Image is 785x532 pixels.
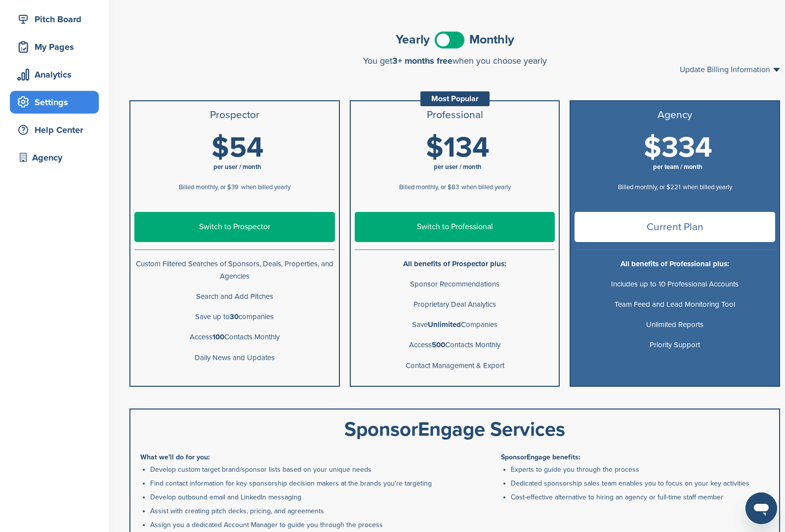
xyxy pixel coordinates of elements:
[134,290,335,303] p: Search and Add Pitches
[644,130,712,165] span: $334
[150,506,452,516] li: Assist with creating pitch decks, pricing, and agreements
[129,56,780,66] div: You get when you choose yearly
[620,259,729,268] b: All benefits of Professional plus:
[213,163,261,171] span: per user / month
[399,183,459,191] span: Billed monthly, or $83
[355,212,555,242] a: Switch to Professional
[140,419,769,439] div: SponsorEngage Services
[150,492,452,502] li: Develop outbound email and LinkedIn messaging
[575,319,775,331] p: Unlimited Reports
[653,163,702,171] span: per team / month
[150,520,452,530] li: Assign you a dedicated Account Manager to guide you through the process
[134,109,335,121] h3: Prospector
[618,183,680,191] span: Billed monthly, or $221
[745,492,777,524] iframe: Button to launch messaging window
[230,312,239,321] b: 30
[134,311,335,323] p: Save up to companies
[179,183,239,191] span: Billed monthly, or $39
[10,119,99,141] a: Help Center
[15,121,99,139] div: Help Center
[575,339,775,351] p: Priority Support
[355,278,555,290] p: Sponsor Recommendations
[575,109,775,121] h3: Agency
[10,63,99,86] a: Analytics
[150,478,452,489] li: Find contact information for key sponsorship decision makers at the brands you're targeting
[501,453,580,461] b: SponsorEngage benefits:
[428,320,461,329] b: Unlimited
[461,183,511,191] span: when billed yearly
[355,360,555,372] p: Contact Management & Export
[575,212,775,242] span: Current Plan
[575,278,775,290] p: Includes up to 10 Professional Accounts
[392,55,453,66] span: 3+ months free
[15,149,99,166] div: Agency
[10,146,99,169] a: Agency
[469,34,514,46] span: Monthly
[140,453,210,461] b: What we'll do for you:
[511,478,769,489] li: Dedicated sponsorship sales team enables you to focus on your key activities
[134,258,335,283] p: Custom Filtered Searches of Sponsors, Deals, Properties, and Agencies
[134,352,335,364] p: Daily News and Updates
[511,492,769,502] li: Cost-effective alternative to hiring an agency or full-time staff member
[10,91,99,114] a: Settings
[212,332,224,341] b: 100
[134,212,335,242] a: Switch to Prospector
[355,298,555,311] p: Proprietary Deal Analytics
[10,8,99,31] a: Pitch Board
[420,91,490,106] div: Most Popular
[15,10,99,28] div: Pitch Board
[426,130,490,165] span: $134
[355,339,555,351] p: Access Contacts Monthly
[511,464,769,475] li: Experts to guide you through the process
[241,183,290,191] span: when billed yearly
[355,319,555,331] p: Save Companies
[15,66,99,83] div: Analytics
[403,259,506,268] b: All benefits of Prospector plus:
[211,130,264,165] span: $54
[134,331,335,343] p: Access Contacts Monthly
[15,93,99,111] div: Settings
[15,38,99,56] div: My Pages
[575,298,775,311] p: Team Feed and Lead Monitoring Tool
[434,163,482,171] span: per user / month
[10,36,99,58] a: My Pages
[150,464,452,475] li: Develop custom target brand/sponsor lists based on your unique needs
[432,340,445,349] b: 500
[355,109,555,121] h3: Professional
[396,34,430,46] span: Yearly
[683,183,732,191] span: when billed yearly
[680,66,780,74] a: Update Billing Information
